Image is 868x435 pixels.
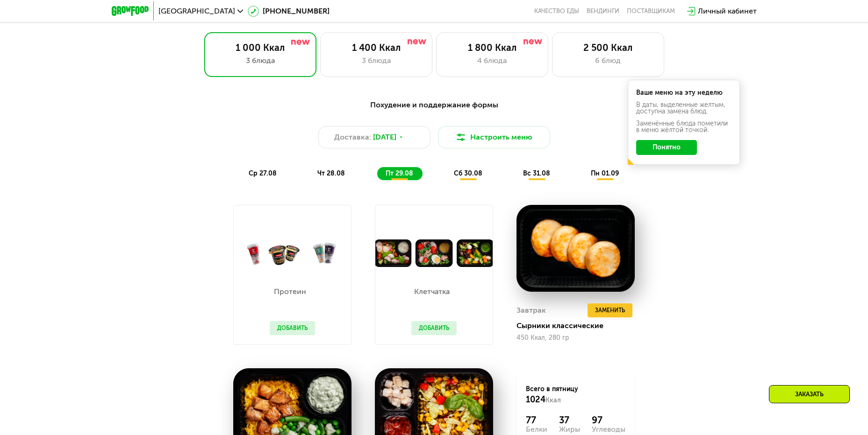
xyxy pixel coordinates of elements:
div: 1 000 Ккал [214,42,307,53]
div: 1 400 Ккал [330,42,423,53]
div: Всего в пятницу [526,385,625,405]
button: Добавить [411,321,457,335]
div: 6 блюд [562,55,654,66]
button: Добавить [270,321,315,335]
span: Доставка: [334,132,371,143]
div: 97 [592,414,625,426]
div: 1 800 Ккал [446,42,538,53]
div: 4 блюда [446,55,538,66]
div: 3 блюда [214,55,307,66]
span: [GEOGRAPHIC_DATA] [158,7,235,15]
span: вс 31.08 [523,169,550,177]
span: Ккал [545,396,561,404]
p: Клетчатка [411,288,452,295]
div: Ваше меню на эту неделю [636,90,732,96]
div: Заменённые блюда пометили в меню жёлтой точкой. [636,120,732,133]
span: сб 30.08 [454,169,482,177]
span: 1024 [526,394,545,405]
div: Заказать [769,385,850,403]
div: Сырники классические [516,321,642,330]
div: В даты, выделенные желтым, доступна замена блюд. [636,102,732,115]
div: 2 500 Ккал [562,42,654,53]
span: чт 28.08 [317,169,345,177]
div: Личный кабинет [698,6,757,17]
div: Завтрак [516,303,546,317]
span: ср 27.08 [249,169,277,177]
div: поставщикам [627,7,675,15]
a: Качество еды [534,7,579,15]
div: 77 [526,414,547,426]
div: Жиры [559,426,580,433]
span: пн 01.09 [591,169,619,177]
span: [DATE] [373,132,396,143]
a: [PHONE_NUMBER] [248,6,330,17]
span: пт 29.08 [386,169,413,177]
a: Вендинги [587,7,619,15]
div: Углеводы [592,426,625,433]
p: Протеин [270,288,310,295]
div: Белки [526,426,547,433]
div: 450 Ккал, 280 гр [516,334,635,342]
span: Заменить [595,306,625,315]
button: Понятно [636,140,697,155]
div: Похудение и поддержание формы [158,99,711,111]
div: 37 [559,414,580,426]
button: Заменить [588,303,632,317]
div: 3 блюда [330,55,423,66]
button: Настроить меню [438,126,550,148]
